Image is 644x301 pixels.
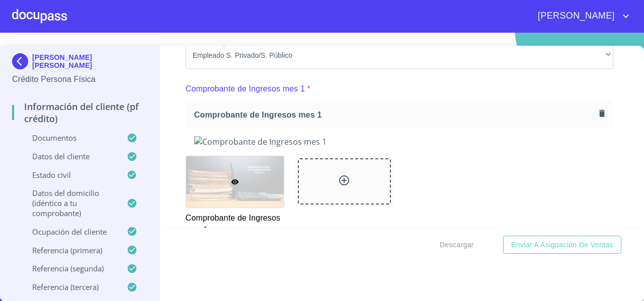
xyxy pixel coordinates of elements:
[511,239,613,251] span: Enviar a Asignación de Ventas
[12,53,147,73] div: [PERSON_NAME] [PERSON_NAME]
[12,170,127,180] p: Estado Civil
[12,227,127,237] p: Ocupación del Cliente
[186,83,305,95] p: Comprobante de Ingresos mes 1
[194,110,595,120] span: Comprobante de Ingresos mes 1
[436,236,478,254] button: Descargar
[530,8,632,24] button: account of current user
[12,53,32,69] img: Docupass spot blue
[440,239,474,251] span: Descargar
[12,101,147,125] p: Información del cliente (PF crédito)
[12,151,127,161] p: Datos del cliente
[12,282,127,292] p: Referencia (tercera)
[32,53,147,69] p: [PERSON_NAME] [PERSON_NAME]
[186,42,613,69] div: Empleado S. Privado/S. Público
[503,236,621,254] button: Enviar a Asignación de Ventas
[12,188,127,218] p: Datos del domicilio (idéntico a tu comprobante)
[12,263,127,273] p: Referencia (segunda)
[12,245,127,255] p: Referencia (primera)
[530,8,620,24] span: [PERSON_NAME]
[186,208,284,236] p: Comprobante de Ingresos mes 1
[194,136,605,147] img: Comprobante de Ingresos mes 1
[12,73,147,85] p: Crédito Persona Física
[12,133,127,143] p: Documentos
